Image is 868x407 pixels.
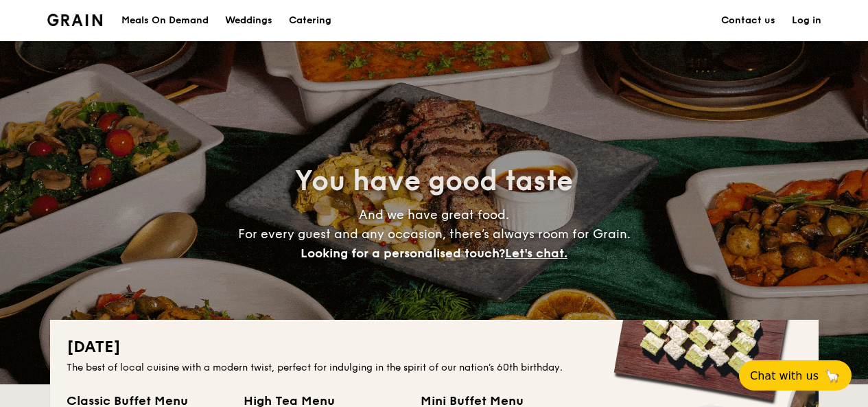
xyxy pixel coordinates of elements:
[824,368,841,384] span: 🦙
[750,369,819,382] span: Chat with us
[47,14,103,26] a: Logotype
[739,360,852,391] button: Chat with us🦙
[505,246,567,261] span: Let's chat.
[67,336,802,358] h2: [DATE]
[47,14,103,26] img: Grain
[67,361,802,375] div: The best of local cuisine with a modern twist, perfect for indulging in the spirit of our nation’...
